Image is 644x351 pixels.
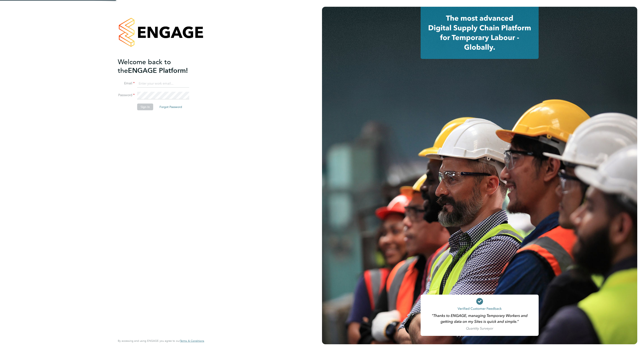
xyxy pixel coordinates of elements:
a: Terms & Conditions [180,339,204,343]
input: Enter your work email... [137,80,189,88]
label: Email [118,81,135,86]
span: Welcome back to the [118,58,171,75]
span: By accessing and using ENGAGE you agree to our [118,339,204,343]
label: Password [118,93,135,97]
button: Forgot Password [156,104,185,110]
button: Sign In [137,104,153,110]
h2: ENGAGE Platform! [118,58,200,75]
